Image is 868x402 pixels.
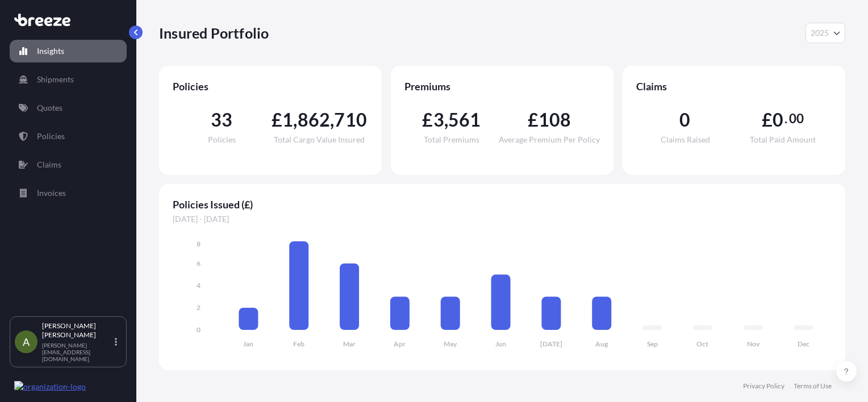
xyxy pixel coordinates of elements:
[272,111,282,129] span: £
[197,303,201,312] tspan: 2
[444,340,457,348] tspan: May
[37,45,64,57] p: Insights
[159,24,269,42] p: Insured Portfolio
[293,340,304,348] tspan: Feb
[750,136,816,144] span: Total Paid Amount
[197,325,201,334] tspan: 0
[661,136,710,144] span: Claims Raised
[211,111,232,129] span: 33
[197,281,201,290] tspan: 4
[10,68,127,91] a: Shipments
[37,131,65,142] p: Policies
[806,23,845,43] button: Year Selector
[197,259,201,267] tspan: 6
[495,340,506,348] tspan: Jun
[444,111,448,129] span: ,
[330,111,334,129] span: ,
[528,111,539,129] span: £
[173,213,832,225] span: [DATE] - [DATE]
[696,340,708,348] tspan: Oct
[197,240,201,248] tspan: 8
[10,182,127,204] a: Invoices
[404,79,600,93] span: Premiums
[42,342,112,362] p: [PERSON_NAME][EMAIL_ADDRESS][DOMAIN_NAME]
[243,340,253,348] tspan: Jan
[448,111,481,129] span: 561
[37,74,74,85] p: Shipments
[274,136,365,144] span: Total Cargo Value Insured
[293,111,297,129] span: ,
[540,340,562,348] tspan: [DATE]
[208,136,236,144] span: Policies
[343,340,356,348] tspan: Mar
[784,114,787,123] span: .
[539,111,571,129] span: 108
[499,136,600,144] span: Average Premium Per Policy
[647,340,658,348] tspan: Sep
[334,111,367,129] span: 710
[422,111,433,129] span: £
[37,187,66,199] p: Invoices
[10,125,127,148] a: Policies
[811,27,829,39] span: 2025
[298,111,331,129] span: 862
[42,321,112,340] p: [PERSON_NAME] [PERSON_NAME]
[747,340,760,348] tspan: Nov
[394,340,406,348] tspan: Apr
[794,382,832,391] a: Terms of Use
[10,153,127,176] a: Claims
[679,111,690,129] span: 0
[14,381,86,392] img: organization-logo
[424,136,479,144] span: Total Premiums
[762,111,773,129] span: £
[743,382,784,391] a: Privacy Policy
[37,102,62,114] p: Quotes
[173,79,368,93] span: Policies
[798,340,809,348] tspan: Dec
[789,114,804,123] span: 00
[23,336,30,347] span: A
[10,40,127,62] a: Insights
[773,111,783,129] span: 0
[10,97,127,119] a: Quotes
[636,79,832,93] span: Claims
[595,340,608,348] tspan: Aug
[37,159,61,170] p: Claims
[173,198,832,211] span: Policies Issued (£)
[282,111,293,129] span: 1
[433,111,444,129] span: 3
